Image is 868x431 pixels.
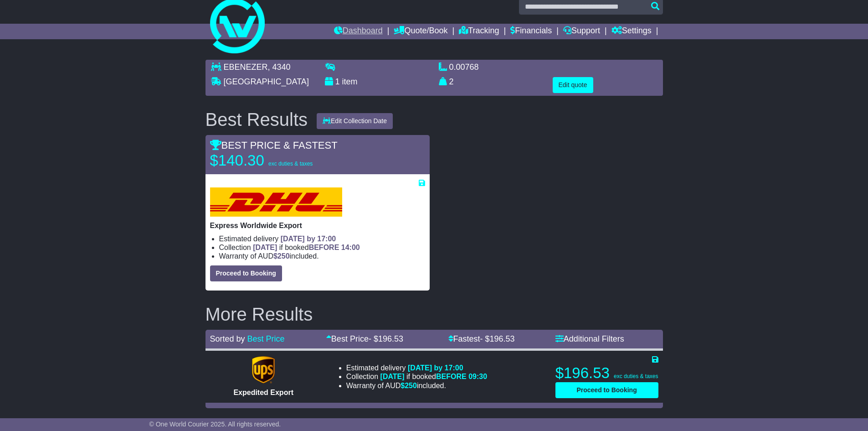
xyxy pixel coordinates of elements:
button: Edit quote [553,77,593,93]
button: Edit Collection Date [317,113,393,129]
a: Settings [611,24,652,39]
span: $ [273,252,290,260]
span: BEFORE [309,244,339,251]
span: if booked [380,373,487,380]
span: 196.53 [378,334,403,343]
a: Financials [510,24,552,39]
p: $196.53 [555,364,658,382]
span: [GEOGRAPHIC_DATA] [224,77,309,86]
span: 0.00768 [449,62,479,72]
a: Quote/Book [394,24,447,39]
div: Best Results [201,109,313,130]
img: DHL: Express Worldwide Export [210,187,342,217]
span: 250 [277,252,290,260]
span: 1 [335,77,340,86]
span: BEST PRICE & FASTEST [210,140,338,151]
span: [DATE] by 17:00 [281,235,336,243]
li: Warranty of AUD included. [346,381,487,390]
span: - $ [369,334,403,343]
a: Best Price [247,334,285,343]
img: UPS (new): Expedited Export [252,356,275,384]
span: exc duties & taxes [614,373,658,379]
span: 196.53 [490,334,515,343]
li: Warranty of AUD included. [219,252,425,260]
button: Proceed to Booking [210,265,282,281]
p: Express Worldwide Export [210,221,425,230]
span: [DATE] [253,244,277,251]
button: Proceed to Booking [555,382,658,398]
a: Dashboard [334,24,383,39]
span: 09:30 [468,373,487,380]
span: - $ [480,334,515,343]
li: Collection [219,243,425,252]
p: $140.30 [210,151,324,170]
a: Support [563,24,600,39]
span: [DATE] [380,373,405,380]
span: 14:00 [341,244,360,251]
span: 250 [405,382,417,389]
h2: More Results [205,304,663,324]
span: exc duties & taxes [268,161,313,167]
span: Sorted by [210,334,245,343]
span: if booked [253,244,360,251]
a: Additional Filters [555,334,624,343]
span: , 4340 [268,62,291,72]
a: Best Price- $196.53 [326,334,403,343]
a: Tracking [459,24,499,39]
span: 2 [449,77,454,86]
li: Estimated delivery [219,234,425,243]
span: $ [401,382,417,389]
span: © One World Courier 2025. All rights reserved. [149,421,281,428]
span: EBENEZER [224,62,268,72]
li: Estimated delivery [346,363,487,372]
span: BEFORE [436,373,467,380]
span: Expedited Export [233,389,293,396]
span: item [342,77,358,86]
span: [DATE] by 17:00 [408,364,463,372]
li: Collection [346,372,487,381]
a: Fastest- $196.53 [448,334,515,343]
